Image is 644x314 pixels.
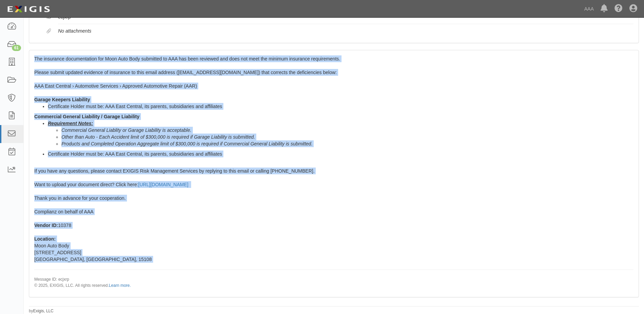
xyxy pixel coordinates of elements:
b: Vendor ID: [34,223,58,228]
a: Exigis, LLC [33,309,54,313]
img: logo-5460c22ac91f19d4615b14bd174203de0afe785f0fc80cf4dbbc73dc1793850b.png [5,3,52,15]
li: Products and Completed Operation Aggregate limit of $300,000 is required if Commercial General Li... [61,140,633,147]
em: No attachments [58,28,91,34]
li: Certificate Holder must be: AAA East Central, its parents, subsidiaries and affiliates [48,151,633,157]
strong: Garage Keepers Liability [34,97,90,102]
small: by [29,308,54,314]
a: [URL][DOMAIN_NAME] [138,182,188,187]
div: 61 [12,45,21,51]
li: Commercial General Liablity or Garage Liability is acceptable. [61,127,633,134]
a: AAA [581,2,597,16]
b: Location: [34,236,56,242]
a: Learn more. [109,283,131,288]
b: Requirement Notes: [48,121,93,126]
span: The insurance documentation for Moon Auto Body submitted to AAA has been reviewed and does not me... [34,56,633,288]
p: Message ID: ecjxrp © 2025, EXIGIS, LLC. All rights reserved. [34,277,633,288]
li: Certificate Holder must be: AAA East Central, its parents, subsidiaries and affiliates [48,103,633,110]
i: Help Center - Complianz [614,5,623,13]
strong: Commercial General Liability / Garage Liability [34,114,140,119]
li: Other than Auto - Each Accident limit of $300,000 is required if Garage Liability is submitted. [61,134,633,140]
i: Attachments [47,29,51,34]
